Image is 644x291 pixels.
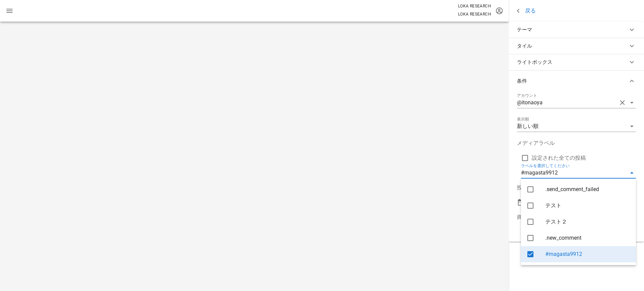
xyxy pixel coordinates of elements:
[545,218,630,225] div: テスト２
[514,7,536,15] a: 戻る
[517,123,539,129] div: 新しい順
[545,186,630,192] div: .send_comment_failed
[517,184,539,191] label: 投稿日時
[517,214,528,220] label: 商品
[509,70,644,92] button: 条件
[509,22,644,38] button: テーマ
[517,121,636,132] div: 表示順新しい順
[545,235,630,241] div: .new_comment
[618,99,626,107] button: clear icon
[517,97,636,108] div: アカウント@itonaoyaclear icon
[532,155,636,161] label: 設定された全ての投稿
[458,11,491,18] p: LOKA RESEARCH
[517,100,543,106] div: @itonaoya
[458,3,491,9] p: LOKA RESEARCH
[545,202,630,209] div: テスト
[517,140,555,146] label: メディアラベル
[545,251,630,257] div: #magasta9912
[521,170,558,176] div: #magasta9912
[509,54,644,70] button: ライトボックス
[509,38,644,54] button: タイル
